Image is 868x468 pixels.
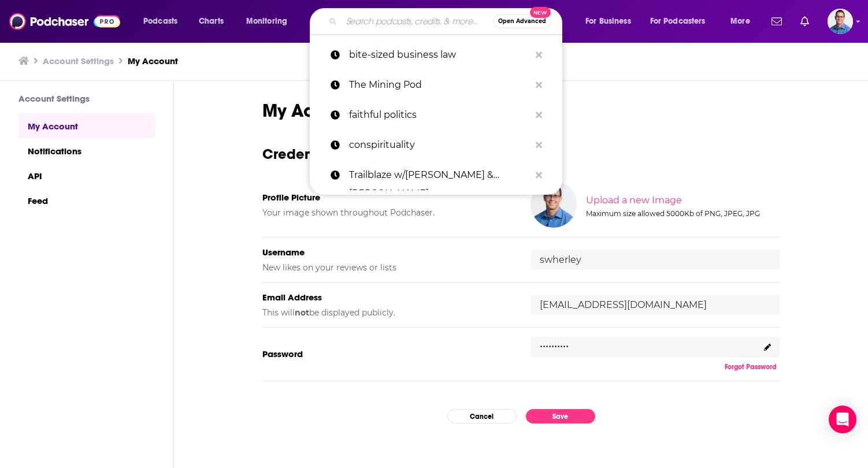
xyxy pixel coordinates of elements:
a: Charts [191,12,231,31]
a: Notifications [18,138,155,163]
h3: Account Settings [18,93,155,104]
h5: Username [262,247,512,258]
button: Cancel [447,409,517,424]
h5: New likes on your reviews or lists [262,262,512,273]
p: The Mining Pod [349,70,530,100]
span: Charts [199,13,224,29]
a: Show notifications dropdown [767,12,787,31]
button: Forgot Password [721,362,780,372]
a: The Mining Pod [310,70,562,100]
div: Search podcasts, credits, & more... [321,8,573,35]
p: conspirituality [349,130,530,160]
button: Show profile menu [828,9,853,34]
input: username [531,250,780,270]
span: More [730,13,750,29]
button: open menu [643,12,722,31]
a: API [18,163,155,188]
a: conspirituality [310,130,562,160]
h5: This will be displayed publicly. [262,307,512,318]
a: faithful politics [310,100,562,130]
a: Trailblaze w/[PERSON_NAME] & [PERSON_NAME] [310,160,562,190]
a: Show notifications dropdown [796,12,814,31]
span: Podcasts [143,13,177,29]
h3: Credentials [262,145,780,163]
button: open menu [238,12,302,31]
p: Trailblaze w/Nayyera Haq & Jamal Simmons [349,160,530,190]
h5: Email Address [262,292,512,303]
div: Open Intercom Messenger [829,406,856,433]
img: Podchaser - Follow, Share and Rate Podcasts [9,10,120,32]
span: For Podcasters [650,13,706,29]
span: Monitoring [246,13,287,29]
span: New [530,7,551,18]
span: Logged in as swherley [828,9,853,34]
button: Save [526,409,595,424]
input: email [531,295,780,315]
button: open menu [722,12,765,31]
h5: Your image shown throughout Podchaser. [262,207,512,218]
a: bite-sized business law [310,40,562,70]
button: open menu [577,12,646,31]
b: not [295,307,309,318]
h5: Profile Picture [262,192,512,203]
h1: My Account [262,99,780,122]
a: My Account [128,55,178,66]
h5: Password [262,348,512,359]
p: bite-sized business law [349,40,530,70]
p: faithful politics [349,100,530,130]
span: Open Advanced [498,18,546,24]
a: My Account [18,113,155,138]
button: Open AdvancedNew [493,14,551,28]
button: open menu [135,12,192,31]
img: User Profile [828,9,853,34]
span: For Business [585,13,631,29]
a: Feed [18,188,155,213]
p: .......... [540,334,569,351]
div: Maximum size allowed 5000Kb of PNG, JPEG, JPG [586,209,778,218]
a: Account Settings [43,55,114,66]
input: Search podcasts, credits, & more... [342,12,493,31]
img: Your profile image [531,181,577,228]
